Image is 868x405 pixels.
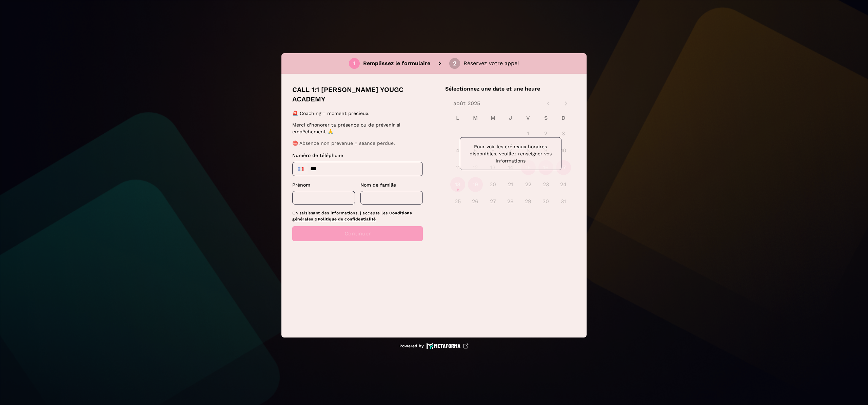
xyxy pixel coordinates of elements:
[292,85,423,104] p: CALL 1:1 [PERSON_NAME] YOUGC ACADEMY
[353,60,355,66] div: 1
[292,182,310,188] span: Prénom
[318,217,376,221] a: Politique de confidentialité
[453,60,457,66] div: 2
[466,143,556,165] p: Pour voir les créneaux horaires disponibles, veuillez renseigner vos informations
[292,110,421,117] p: 🚨 Coaching = moment précieux.
[463,59,519,67] p: Réservez votre appel
[292,211,412,221] a: Conditions générales
[292,140,421,147] p: ⛔ Absence non prévenue = séance perdue.
[294,163,308,174] div: France: + 33
[360,182,396,188] span: Nom de famille
[363,59,430,67] p: Remplissez le formulaire
[292,210,423,222] p: En saisissant des informations, j'accepte les
[315,217,318,221] span: &
[292,153,343,158] span: Numéro de téléphone
[445,85,576,93] p: Sélectionnez une date et une heure
[399,343,469,349] a: Powered by
[292,121,421,135] p: Merci d’honorer ta présence ou de prévenir si empêchement 🙏
[399,343,424,349] p: Powered by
